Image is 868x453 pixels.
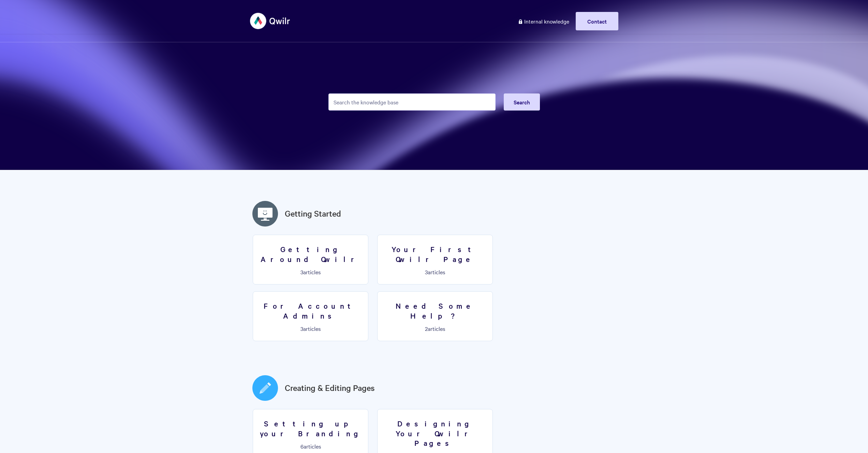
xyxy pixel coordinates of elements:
[257,244,364,264] h3: Getting Around Qwilr
[253,235,368,284] a: Getting Around Qwilr 3articles
[253,291,368,341] a: For Account Admins 3articles
[300,325,303,332] span: 3
[250,8,291,34] img: Qwilr Help Center
[576,12,618,30] a: Contact
[285,382,375,394] a: Creating & Editing Pages
[425,325,428,332] span: 2
[425,268,428,276] span: 3
[257,325,364,332] p: articles
[382,325,488,332] p: articles
[514,98,530,106] span: Search
[377,235,493,284] a: Your First Qwilr Page 3articles
[257,419,364,438] h3: Setting up your Branding
[513,12,574,30] a: Internal knowledge
[382,301,488,320] h3: Need Some Help?
[300,268,303,276] span: 3
[328,93,496,111] input: Search the knowledge base
[257,269,364,275] p: articles
[504,93,540,111] button: Search
[257,301,364,320] h3: For Account Admins
[382,419,488,448] h3: Designing Your Qwilr Pages
[257,443,364,449] p: articles
[382,244,488,264] h3: Your First Qwilr Page
[377,291,493,341] a: Need Some Help? 2articles
[300,442,304,450] span: 6
[382,269,488,275] p: articles
[285,207,341,220] a: Getting Started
